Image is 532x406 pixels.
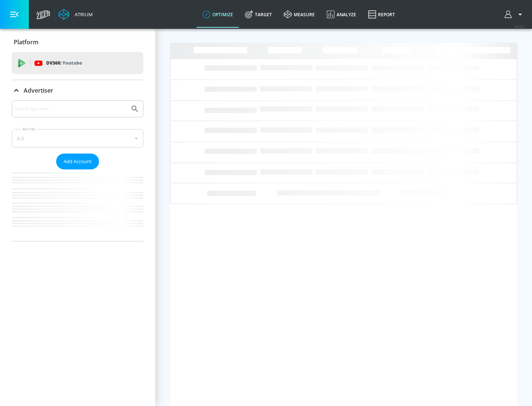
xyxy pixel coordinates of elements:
div: Advertiser [12,80,143,101]
a: Report [362,1,401,28]
div: Platform [12,32,143,52]
label: Sort By [21,127,37,131]
p: Platform [14,38,38,46]
a: optimize [197,1,239,28]
div: Atrium [72,11,93,18]
a: measure [278,1,321,28]
span: Add Account [64,157,92,166]
div: DV360: Youtube [12,52,143,74]
span: v 4.22.2 [514,24,525,28]
div: Advertiser [12,100,143,241]
p: Advertiser [24,86,53,94]
p: Youtube [62,59,82,67]
button: Add Account [56,154,99,169]
nav: list of Advertiser [12,169,143,241]
input: Search by name [15,104,127,114]
p: DV360: [46,59,82,67]
div: A-Z [12,129,143,148]
a: Atrium [58,9,93,20]
a: Target [239,1,278,28]
a: Analyze [321,1,362,28]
